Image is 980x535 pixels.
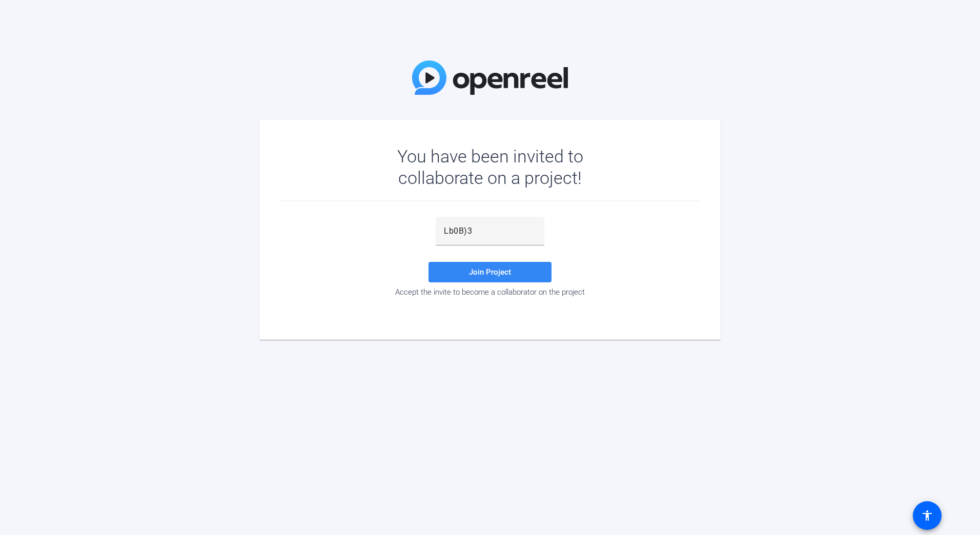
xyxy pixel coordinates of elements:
div: Accept the invite to become a collaborator on the project [280,287,700,297]
button: Join Project [428,262,552,282]
div: You have been invited to collaborate on a project! [367,146,613,189]
img: OpenReel Logo [412,60,568,95]
span: Join Project [469,267,511,277]
input: Password [444,225,536,237]
mat-icon: accessibility [921,509,933,522]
